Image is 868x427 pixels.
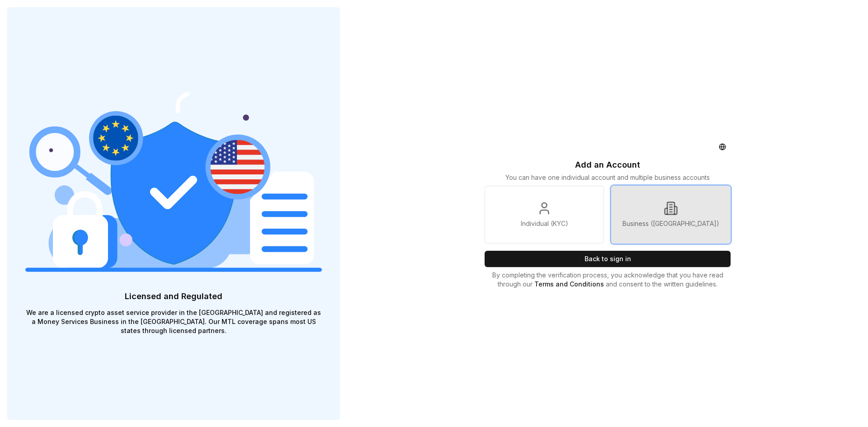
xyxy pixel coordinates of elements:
a: Terms and Conditions [534,280,606,288]
p: Business ([GEOGRAPHIC_DATA]) [623,219,719,228]
p: By completing the verification process, you acknowledge that you have read through our and consen... [485,271,731,289]
p: You can have one individual account and multiple business accounts [505,173,710,182]
a: Business ([GEOGRAPHIC_DATA]) [611,186,731,244]
p: Add an Account [575,159,640,171]
p: Individual (KYC) [521,219,568,228]
button: Back to sign in [485,251,731,267]
p: Licensed and Regulated [25,290,322,303]
p: We are a licensed crypto asset service provider in the [GEOGRAPHIC_DATA] and registered as a Mone... [25,308,322,335]
a: Individual (KYC) [485,186,604,244]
